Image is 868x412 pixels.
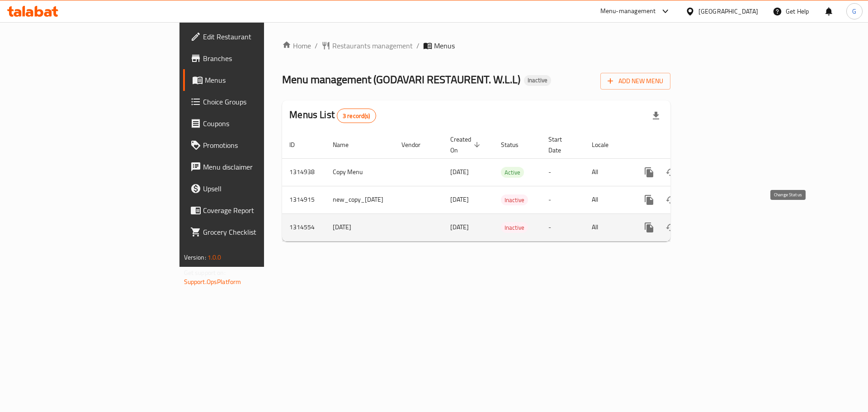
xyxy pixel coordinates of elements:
span: ID [289,139,307,150]
a: Restaurants management [321,40,413,51]
div: [GEOGRAPHIC_DATA] [698,6,758,16]
a: Upsell [183,178,325,199]
a: Menus [183,69,325,91]
button: more [638,217,660,238]
td: All [585,213,631,241]
span: Start Date [548,134,574,156]
td: All [585,186,631,213]
span: Active [501,167,524,178]
button: more [638,161,660,183]
span: Vendor [401,139,432,150]
h2: Menus List [289,108,376,123]
span: Coverage Report [203,205,317,216]
a: Support.OpsPlatform [184,276,241,288]
span: Branches [203,53,317,64]
button: more [638,189,660,211]
td: new_copy_[DATE] [325,186,394,213]
span: Status [501,139,530,150]
span: Grocery Checklist [203,227,317,237]
span: Version: [184,251,206,263]
div: Inactive [501,194,528,205]
span: Promotions [203,140,317,151]
a: Menu disclaimer [183,156,325,178]
span: Menu management ( GODAVARI RESTAURENT. W.L.L ) [282,69,520,90]
span: Name [333,139,360,150]
button: Add New Menu [600,73,670,90]
button: Change Status [660,161,682,183]
span: [DATE] [450,166,469,178]
div: Total records count [337,109,376,123]
th: Actions [631,131,732,159]
span: Menu disclaimer [203,161,317,172]
span: G [852,6,856,16]
td: All [585,158,631,186]
a: Choice Groups [183,91,325,113]
a: Promotions [183,134,325,156]
button: Change Status [660,189,682,211]
a: Coupons [183,113,325,134]
td: - [541,158,585,186]
span: 3 record(s) [337,112,376,120]
div: Inactive [524,75,551,86]
span: Add New Menu [608,76,663,87]
li: / [416,40,420,51]
span: Created On [450,134,483,156]
span: Inactive [524,76,551,84]
span: Locale [592,139,620,150]
span: Inactive [501,223,528,233]
table: enhanced table [282,131,732,242]
span: Upsell [203,183,317,194]
span: Menus [205,75,317,85]
a: Edit Restaurant [183,26,325,47]
span: Get support on: [184,267,226,279]
span: [DATE] [450,221,469,233]
span: Coupons [203,118,317,129]
div: Active [501,167,524,178]
td: Copy Menu [325,158,394,186]
span: 1.0.0 [208,251,222,263]
span: Choice Groups [203,96,317,107]
td: - [541,186,585,213]
span: Inactive [501,195,528,205]
td: - [541,213,585,241]
td: [DATE] [325,213,394,241]
span: Restaurants management [332,40,413,51]
nav: breadcrumb [282,40,670,51]
span: [DATE] [450,194,469,205]
a: Branches [183,47,325,69]
div: Export file [645,105,667,127]
div: Menu-management [600,6,656,17]
span: Menus [434,40,455,51]
a: Coverage Report [183,199,325,221]
span: Edit Restaurant [203,31,317,42]
a: Grocery Checklist [183,221,325,243]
